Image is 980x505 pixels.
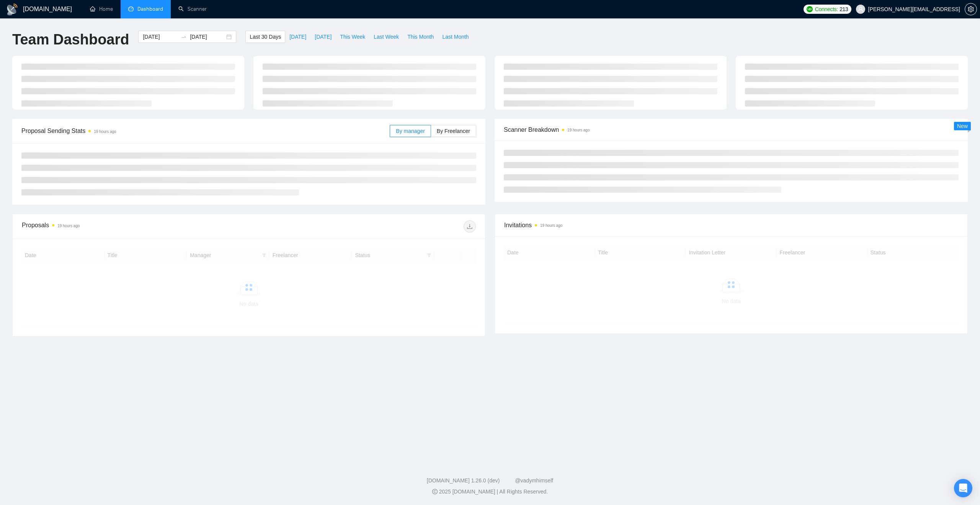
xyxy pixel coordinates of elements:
input: Start date [143,33,178,41]
h1: Team Dashboard [12,31,129,49]
time: 19 hours ago [57,224,80,228]
a: searchScanner [178,6,207,12]
span: user [858,7,863,12]
span: By manager [396,128,425,134]
div: Open Intercom Messenger [954,479,972,497]
button: setting [965,3,977,15]
a: @vadymhimself [515,477,553,484]
img: logo [6,3,18,16]
span: Scanner Breakdown [504,125,959,134]
span: This Week [340,33,365,41]
button: Last Week [369,31,403,43]
span: Last Week [374,33,399,41]
span: 213 [840,5,848,13]
img: upwork-logo.png [807,6,813,12]
span: Proposal Sending Stats [21,126,390,136]
button: Last 30 Days [245,31,285,43]
input: End date [190,33,225,41]
time: 19 hours ago [540,223,562,228]
time: 19 hours ago [94,130,116,134]
span: Last 30 Days [250,33,281,41]
button: Last Month [438,31,473,43]
span: By Freelancer [437,128,470,134]
span: dashboard [128,6,134,11]
span: This Month [407,33,434,41]
span: Last Month [442,33,469,41]
div: Proposals [22,220,249,233]
span: copyright [432,489,438,494]
button: This Month [403,31,438,43]
a: homeHome [90,6,113,12]
button: This Week [336,31,369,43]
a: [DOMAIN_NAME] 1.26.0 (dev) [427,477,500,484]
button: [DATE] [285,31,310,43]
span: [DATE] [315,33,332,41]
div: 2025 [DOMAIN_NAME] | All Rights Reserved. [6,488,974,496]
span: swap-right [181,34,187,40]
span: Connects: [815,5,838,13]
a: setting [965,6,977,12]
span: setting [965,6,977,12]
span: New [957,123,968,129]
span: Invitations [504,220,958,230]
button: [DATE] [310,31,336,43]
span: Dashboard [137,6,163,12]
span: [DATE] [289,33,306,41]
time: 19 hours ago [567,128,590,132]
span: to [181,34,187,40]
